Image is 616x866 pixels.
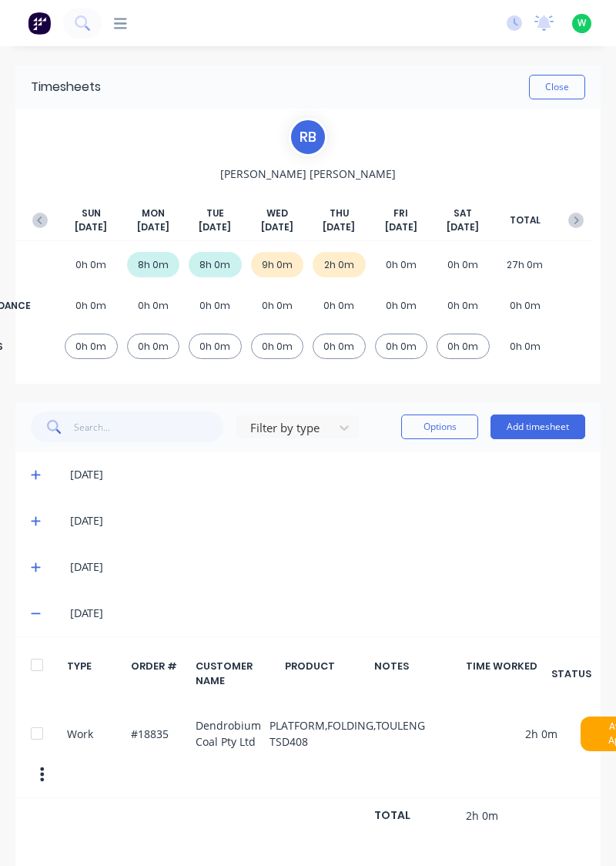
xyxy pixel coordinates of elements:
button: Add timesheet [490,415,585,439]
div: 9h 0m [251,252,304,277]
div: 8h 0m [189,252,242,277]
div: [DATE] [70,559,585,576]
div: TIME WORKED [466,659,549,688]
span: SUN [82,206,101,220]
div: 0h 0m [251,293,304,318]
div: 0h 0m [499,293,552,318]
div: 0h 0m [65,334,118,359]
div: STATUS [557,659,585,688]
span: FRI [393,206,408,220]
span: MON [142,206,165,220]
div: 0h 0m [65,252,118,277]
div: Timesheets [31,78,101,96]
div: 0h 0m [189,334,242,359]
div: 0h 0m [65,293,118,318]
div: 0h 0m [251,334,304,359]
div: 0h 0m [437,334,490,359]
div: ORDER # [131,659,186,688]
button: Close [529,75,585,99]
div: 2h 0m [313,252,366,277]
span: [DATE] [199,220,231,234]
div: 0h 0m [375,252,428,277]
span: [PERSON_NAME] [PERSON_NAME] [220,166,396,182]
div: 0h 0m [127,293,180,318]
span: TUE [206,206,224,220]
div: 27h 0m [499,252,552,277]
span: [DATE] [323,220,355,234]
input: Search... [74,411,224,442]
span: [DATE] [447,220,479,234]
span: [DATE] [385,220,417,234]
span: [DATE] [137,220,169,234]
div: [DATE] [70,466,585,483]
span: TOTAL [510,213,541,227]
div: 8h 0m [127,252,180,277]
span: [DATE] [261,220,293,234]
div: 0h 0m [499,334,552,359]
img: Factory [28,12,51,35]
div: 0h 0m [127,334,180,359]
div: [DATE] [70,512,585,529]
span: SAT [454,206,472,220]
span: W [577,16,586,30]
button: Options [401,415,478,439]
div: CUSTOMER NAME [196,659,276,688]
div: R B [289,118,327,156]
div: 0h 0m [313,334,366,359]
div: 0h 0m [189,293,242,318]
div: 0h 0m [437,252,490,277]
div: TYPE [67,659,122,688]
div: 0h 0m [313,293,366,318]
div: [DATE] [70,605,585,622]
div: 0h 0m [375,293,428,318]
span: [DATE] [75,220,107,234]
span: THU [330,206,349,220]
div: 0h 0m [437,293,490,318]
div: PRODUCT [285,659,366,688]
div: 0h 0m [375,334,428,359]
div: NOTES [374,659,457,688]
span: WED [266,206,288,220]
